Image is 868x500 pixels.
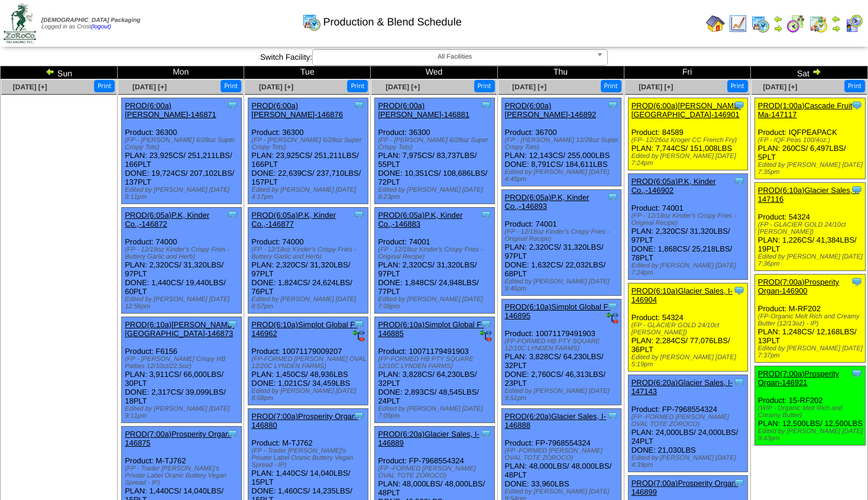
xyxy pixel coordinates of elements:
[353,410,365,422] img: Tooltip
[631,101,741,119] a: PROD(6:00a)[PERSON_NAME][GEOGRAPHIC_DATA]-146901
[624,66,750,79] td: Fri
[851,276,863,288] img: Tooltip
[851,367,863,379] img: Tooltip
[851,99,863,111] img: Tooltip
[763,83,798,91] span: [DATE] [+]
[758,405,865,419] div: (WIP - Organic Melt Rich and Creamy Butter)
[501,98,621,186] div: Product: 36700 PLAN: 12,143CS / 255,000LBS DONE: 8,791CS / 184,611LBS
[631,414,748,428] div: (FP -FORMED [PERSON_NAME] OVAL TOTE ZOROCO)
[631,286,733,304] a: PROD(6:10a)Glacier Sales, I-146904
[125,320,235,338] a: PROD(6:10a)[PERSON_NAME][GEOGRAPHIC_DATA]-146873
[378,405,494,420] div: Edited by [PERSON_NAME] [DATE] 7:09pm
[125,211,209,228] a: PROD(6:05a)P.K, Kinder Co.,-146872
[505,447,621,462] div: (FP -FORMED [PERSON_NAME] OVAL TOTE ZOROCO)
[94,80,115,92] button: Print
[607,312,618,324] img: ediSmall.gif
[733,285,745,296] img: Tooltip
[251,388,368,402] div: Edited by [PERSON_NAME] [DATE] 8:58pm
[251,447,368,469] div: (FP - Trader [PERSON_NAME]'s Private Label Oranic Buttery Vegan Spread - IP)
[378,296,494,310] div: Edited by [PERSON_NAME] [DATE] 7:08pm
[844,14,863,33] img: calendarcustomer.gif
[353,209,365,221] img: Tooltip
[505,137,621,151] div: (FP - [PERSON_NAME] 12/28oz Super Crispy Tots)
[773,24,783,33] img: arrowright.gif
[378,101,469,119] a: PROD(6:00a)[PERSON_NAME]-146881
[251,101,343,119] a: PROD(6:00a)[PERSON_NAME]-146876
[251,186,368,201] div: Edited by [PERSON_NAME] [DATE] 4:17pm
[41,17,140,24] span: [DEMOGRAPHIC_DATA] Packaging
[754,366,865,446] div: Product: 15-RF202 PLAN: 12,500LBS / 12,500LBS
[639,83,673,91] a: [DATE] [+]
[628,375,748,472] div: Product: FP-7968554324 PLAN: 24,000LBS / 24,000LBS / 24PLT DONE: 21,030LBS
[353,99,365,111] img: Tooltip
[505,278,621,292] div: Edited by [PERSON_NAME] [DATE] 9:46pm
[497,66,624,79] td: Thu
[758,313,865,327] div: (FP-Organic Melt Rich and Creamy Butter (12/13oz) - IP)
[378,211,462,228] a: PROD(6:05a)P.K, Kinder Co.,-146883
[628,98,748,170] div: Product: 84589 PLAN: 7,744CS / 151,008LBS
[628,174,748,280] div: Product: 74001 PLAN: 2,320CS / 31,320LBS / 97PLT DONE: 1,868CS / 25,218LBS / 78PLT
[132,83,167,91] a: [DATE] [+]
[628,283,748,372] div: Product: 54324 PLAN: 2,284CS / 77,076LBS / 36PLT
[758,101,853,119] a: PROD(1:00a)Cascade Fruit Ma-147117
[378,186,494,201] div: Edited by [PERSON_NAME] [DATE] 8:23pm
[607,99,618,111] img: Tooltip
[728,14,747,33] img: line_graph.gif
[512,83,546,91] span: [DATE] [+]
[631,479,739,496] a: PROD(7:00a)Prosperity Organ-146899
[125,356,241,370] div: (FP - [PERSON_NAME] Crispy HB Patties 12/10ct/22.5oz)
[378,430,479,447] a: PROD(6:20a)Glacier Sales, I-146889
[631,137,748,144] div: (FP- 12/26oz Kroger CC French Fry)
[378,356,494,370] div: (FP-FORMED HB PTY SQUARE 12/10C LYNDEN FARMS)
[251,211,336,228] a: PROD(6:05a)P.K, Kinder Co.,-146877
[758,137,865,144] div: (FP - IQF Peas 100/4oz.)
[831,24,841,33] img: arrowright.gif
[125,101,216,119] a: PROD(6:00a)[PERSON_NAME]-146871
[754,275,865,363] div: Product: M-RF202 PLAN: 1,248CS / 12,168LBS / 13PLT
[248,208,368,314] div: Product: 74000 PLAN: 2,320CS / 31,320LBS / 97PLT DONE: 1,824CS / 24,624LBS / 76PLT
[221,80,241,92] button: Print
[251,320,357,338] a: PROD(6:10a)Simplot Global F-146962
[122,98,242,204] div: Product: 36300 PLAN: 23,925CS / 251,211LBS / 166PLT DONE: 19,724CS / 207,102LBS / 137PLT
[4,4,36,43] img: zoroco-logo-small.webp
[244,66,371,79] td: Tue
[125,186,241,201] div: Edited by [PERSON_NAME] [DATE] 9:11pm
[505,338,621,352] div: (FP-FORMED HB PTY SQUARE 12/10C LYNDEN FARMS)
[480,428,492,440] img: Tooltip
[501,299,621,405] div: Product: 10071179491903 PLAN: 3,828CS / 64,230LBS / 32PLT DONE: 2,760CS / 46,313LBS / 23PLT
[809,14,828,33] img: calendarinout.gif
[13,83,47,91] span: [DATE] [+]
[758,428,865,442] div: Edited by [PERSON_NAME] [DATE] 9:43pm
[812,67,821,76] img: arrowright.gif
[386,83,420,91] span: [DATE] [+]
[751,14,770,33] img: calendarprod.gif
[631,354,748,368] div: Edited by [PERSON_NAME] [DATE] 5:19pm
[758,253,865,267] div: Edited by [PERSON_NAME] [DATE] 7:36pm
[607,410,618,422] img: Tooltip
[371,66,497,79] td: Wed
[505,228,621,243] div: (FP - 12/18oz Kinder's Crispy Fries - Original Recipe)
[251,246,368,260] div: (FP - 12/18oz Kinder's Crispy Fries - Buttery Garlic and Herb)
[758,345,865,359] div: Edited by [PERSON_NAME] [DATE] 7:37pm
[505,388,621,402] div: Edited by [PERSON_NAME] [DATE] 9:51pm
[251,356,368,370] div: (FP-FORMED [PERSON_NAME] OVAL 12/20C LYNDEN FARMS)
[733,99,745,111] img: Tooltip
[786,14,805,33] img: calendarblend.gif
[41,17,140,30] span: Logged in as Crost
[505,169,621,183] div: Edited by [PERSON_NAME] [DATE] 4:45pm
[631,378,733,396] a: PROD(6:20a)Glacier Sales, I-147143
[706,14,725,33] img: home.gif
[631,153,748,167] div: Edited by [PERSON_NAME] [DATE] 7:24pm
[353,318,365,330] img: Tooltip
[733,376,745,388] img: Tooltip
[758,186,859,204] a: PROD(6:10a)Glacier Sales, I-147116
[122,317,242,423] div: Product: F6156 PLAN: 3,911CS / 66,000LBS / 30PLT DONE: 2,317CS / 39,099LBS / 18PLT
[251,137,368,151] div: (FP - [PERSON_NAME] 6/28oz Super Crispy Tots)
[758,278,839,295] a: PROD(7:00a)Prosperity Organ-146900
[318,50,592,64] span: All Facilities
[122,208,242,314] div: Product: 74000 PLAN: 2,320CS / 31,320LBS / 97PLT DONE: 1,440CS / 19,440LBS / 60PLT
[226,209,238,221] img: Tooltip
[248,317,368,405] div: Product: 10071179009207 PLAN: 1,450CS / 48,936LBS DONE: 1,021CS / 34,459LBS
[118,66,244,79] td: Mon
